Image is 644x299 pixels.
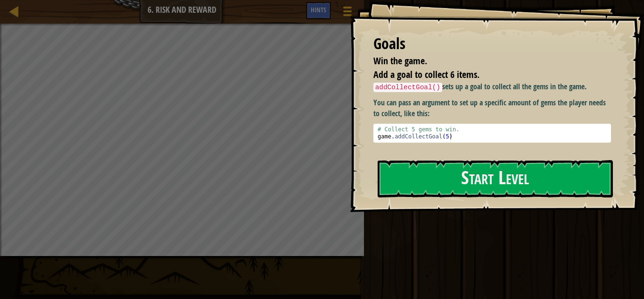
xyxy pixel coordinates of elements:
[336,2,359,24] button: Show game menu
[373,68,479,81] span: Add a goal to collect 6 items.
[373,81,611,93] p: sets up a goal to collect all the gems in the game.
[373,97,611,119] p: You can pass an argument to set up a specific amount of gems the player needs to collect, like this:
[373,83,442,92] code: addCollectGoal()
[378,160,613,197] button: Start Level
[311,5,326,14] span: Hints
[373,33,611,55] div: Goals
[362,68,609,82] li: Add a goal to collect 6 items.
[362,54,609,68] li: Win the game.
[373,54,427,67] span: Win the game.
